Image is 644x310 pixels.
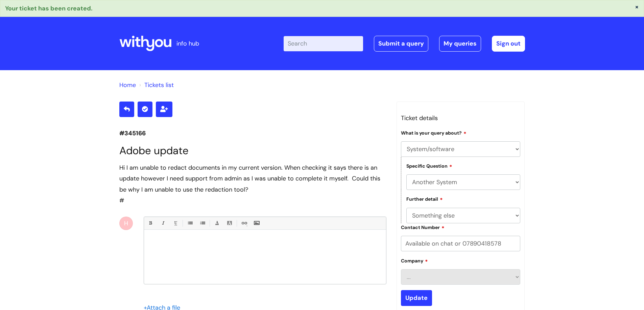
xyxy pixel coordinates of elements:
[144,81,174,89] a: Tickets list
[119,162,386,195] div: Hi I am unable to redact documents in my current version. When checking it says there is an updat...
[119,81,136,89] a: Home
[225,219,234,227] a: Back Color
[284,36,363,51] input: Search
[159,219,167,227] a: Italic (Ctrl-I)
[401,113,521,123] h3: Ticket details
[492,36,525,51] a: Sign out
[252,219,261,227] a: Insert Image...
[119,217,133,230] div: H
[406,162,452,169] label: Specific Question
[119,80,136,90] li: Solution home
[213,219,221,227] a: Font Color
[374,36,428,51] a: Submit a query
[198,219,207,227] a: 1. Ordered List (Ctrl-Shift-8)
[240,219,248,227] a: Link
[401,290,432,306] input: Update
[401,129,467,136] label: What is your query about?
[406,195,443,202] label: Further detail
[401,224,445,230] label: Contact Number
[146,219,154,227] a: Bold (Ctrl-B)
[119,144,386,157] h1: Adobe update
[401,257,428,264] label: Company
[176,38,199,49] p: info hub
[284,36,525,51] div: | -
[171,219,180,227] a: Underline(Ctrl-U)
[138,80,174,90] li: Tickets list
[635,4,639,10] button: ×
[439,36,481,51] a: My queries
[186,219,194,227] a: • Unordered List (Ctrl-Shift-7)
[119,162,386,206] div: #
[119,128,386,139] p: #345166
